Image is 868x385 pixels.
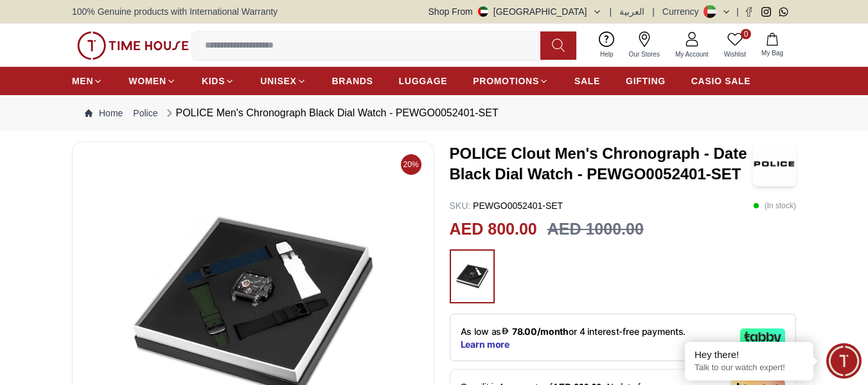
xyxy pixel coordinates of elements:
span: Our Stores [624,49,665,59]
span: Help [595,49,619,59]
a: CASIO SALE [691,69,751,93]
a: KIDS [202,69,235,93]
div: Currency [662,5,704,18]
a: Instagram [761,7,771,17]
span: MEN [72,75,93,87]
span: SALE [574,75,600,87]
p: ( In stock ) [753,199,796,212]
span: 100% Genuine products with International Warranty [72,5,278,18]
a: BRANDS [332,69,373,93]
nav: Breadcrumb [72,95,796,131]
a: Our Stores [621,29,668,62]
img: ... [77,31,189,60]
p: PEWGO0052401-SET [450,199,563,212]
span: | [652,5,655,18]
span: 0 [741,29,751,39]
span: WOMEN [128,75,166,87]
img: United Arab Emirates [478,6,488,17]
a: Facebook [744,7,754,17]
a: MEN [72,69,103,93]
a: GIFTING [626,69,666,93]
a: Help [592,29,621,62]
span: | [736,5,739,18]
h2: AED 800.00 [450,217,537,242]
a: Home [85,107,123,120]
button: My Bag [754,30,791,60]
a: 0Wishlist [716,29,754,62]
span: My Account [670,49,714,59]
h3: AED 1000.00 [547,217,644,242]
a: UNISEX [260,69,306,93]
span: BRANDS [332,75,373,87]
a: Police [133,107,157,120]
a: Whatsapp [779,7,788,17]
span: Wishlist [719,49,751,59]
span: KIDS [202,75,225,87]
a: LUGGAGE [399,69,448,93]
span: GIFTING [626,75,666,87]
div: Chat Widget [826,343,862,379]
span: | [610,5,612,18]
a: PROMOTIONS [473,69,549,93]
button: Shop From[GEOGRAPHIC_DATA] [429,5,602,18]
img: ... [456,256,488,297]
a: SALE [574,69,600,93]
h3: POLICE Clout Men's Chronograph - Date Black Dial Watch - PEWGO0052401-SET [450,143,754,184]
span: My Bag [756,48,788,58]
div: POLICE Men's Chronograph Black Dial Watch - PEWGO0052401-SET [163,105,499,121]
span: SKU : [450,201,471,211]
span: UNISEX [260,75,296,87]
p: Talk to our watch expert! [695,363,804,373]
span: PROMOTIONS [473,75,539,87]
span: 20% [401,154,421,175]
div: Hey there! [695,348,804,361]
button: العربية [619,5,644,18]
img: POLICE Clout Men's Chronograph - Date Black Dial Watch - PEWGO0052401-SET [753,141,796,186]
span: CASIO SALE [691,75,751,87]
span: LUGGAGE [399,75,448,87]
a: WOMEN [128,69,176,93]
